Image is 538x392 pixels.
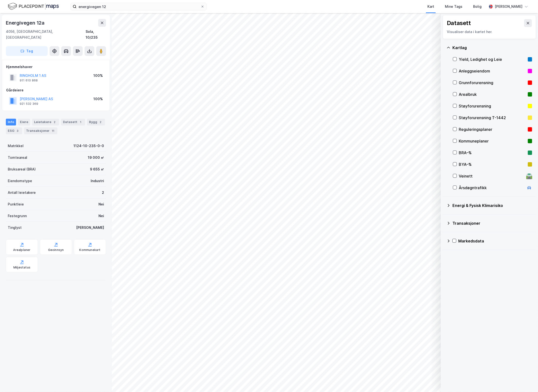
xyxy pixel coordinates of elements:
[459,115,526,121] div: Støyforurensning T-1442
[79,248,100,252] div: Kommunekart
[8,143,24,149] div: Matrikkel
[459,56,526,62] div: Yield, Ledighet og Leie
[61,119,85,125] div: Datasett
[48,248,64,252] div: Geoinnsyn
[6,29,86,40] div: 4056, [GEOGRAPHIC_DATA], [GEOGRAPHIC_DATA]
[98,213,104,219] div: Nei
[459,91,526,97] div: Arealbruk
[91,178,104,184] div: Industri
[20,79,38,82] div: 911 610 868
[447,19,471,27] div: Datasett
[87,119,105,125] div: Bygg
[8,2,59,11] img: logo.f888ab2527a4732fd821a326f86c7f29.svg
[15,128,20,133] div: 3
[77,3,201,10] input: Søk på adresse, matrikkel, gårdeiere, leietakere eller personer
[514,369,538,392] iframe: Chat Widget
[452,203,532,208] div: Energi & Fysisk Klimarisiko
[13,266,30,269] div: Miljøstatus
[445,4,462,9] div: Mine Tags
[459,173,524,179] div: Veinett
[6,127,22,134] div: ESG
[473,4,482,9] div: Bolig
[51,128,55,133] div: 11
[495,4,522,9] div: [PERSON_NAME]
[427,4,434,9] div: Kart
[452,220,532,226] div: Transaksjoner
[459,68,526,74] div: Anleggseiendom
[13,248,30,252] div: Arealplaner
[8,155,27,160] div: Tomteareal
[6,64,106,70] div: Hjemmelshaver
[8,166,36,172] div: Bruksareal (BRA)
[20,102,38,106] div: 921 532 369
[24,127,57,134] div: Transaksjoner
[6,19,45,27] div: Energivegen 12a
[88,155,104,160] div: 19 000 ㎡
[458,238,532,244] div: Markedsdata
[459,103,526,109] div: Støyforurensning
[6,46,48,56] button: Tag
[52,120,57,125] div: 2
[86,29,106,40] div: Sola, 10/235
[102,190,104,196] div: 2
[90,166,104,172] div: 9 655 ㎡
[526,173,533,179] div: 🛣️
[78,120,83,125] div: 1
[8,225,22,231] div: Tinglyst
[6,119,16,125] div: Info
[18,119,30,125] div: Eiere
[76,225,104,231] div: [PERSON_NAME]
[459,161,526,167] div: BYA–%
[459,150,526,156] div: BRA–%
[98,120,103,125] div: 2
[6,87,106,93] div: Gårdeiere
[459,138,526,144] div: Kommuneplaner
[73,143,104,149] div: 1124-10-235-0-0
[93,96,103,102] div: 100%
[452,45,532,51] div: Kartlag
[514,369,538,392] div: Chatt-widget
[8,213,27,219] div: Festegrunn
[459,126,526,132] div: Reguleringsplaner
[98,201,104,207] div: Nei
[459,80,526,86] div: Grunnforurensning
[8,201,24,207] div: Punktleie
[32,119,59,125] div: Leietakere
[459,185,524,191] div: Årsdøgntrafikk
[8,178,32,184] div: Eiendomstype
[8,190,36,196] div: Antall leietakere
[447,29,532,35] div: Visualiser data i kartet her.
[93,73,103,79] div: 100%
